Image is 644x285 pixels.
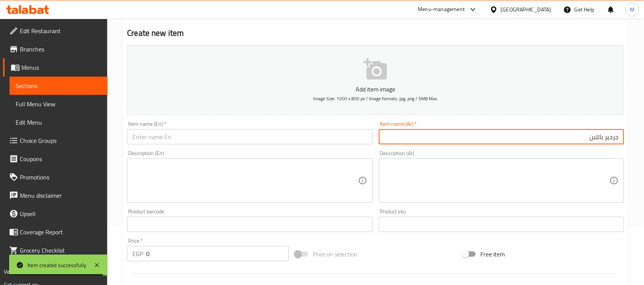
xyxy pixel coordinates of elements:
h2: Create new item [127,27,624,39]
a: Coupons [3,150,108,168]
span: Upsell [20,209,101,218]
span: Full Menu View [16,99,101,109]
span: Branches [20,45,101,54]
p: EGP [132,249,143,258]
a: Menu disclaimer [3,186,108,205]
a: Coverage Report [3,223,108,241]
span: Sections [16,81,101,90]
button: Add item imageImage Size: 1200 x 800 px / Image formats: jpg, png / 5MB Max. [127,45,624,115]
span: Version: [4,267,23,277]
a: Upsell [3,205,108,223]
a: Edit Menu [10,113,108,131]
a: Branches [3,40,108,58]
a: Full Menu View [10,95,108,113]
span: Price on selection [313,250,358,259]
span: Grocery Checklist [20,246,101,255]
span: Choice Groups [20,136,101,145]
input: Please enter price [146,246,289,261]
a: Choice Groups [3,131,108,150]
span: Edit Restaurant [20,26,101,35]
a: Sections [10,77,108,95]
span: M [630,5,635,14]
input: Enter name Ar [379,129,624,144]
span: Promotions [20,173,101,182]
a: Menus [3,58,108,77]
div: Item created successfully [27,261,86,269]
div: Menu-management [418,5,465,14]
input: Please enter product barcode [127,217,372,232]
a: Grocery Checklist [3,241,108,259]
span: Edit Menu [16,118,101,127]
span: Image Size: 1200 x 800 px / Image formats: jpg, png / 5MB Max. [313,94,438,103]
input: Enter name En [127,129,372,144]
div: [GEOGRAPHIC_DATA] [501,5,551,14]
span: Free item [480,250,505,259]
a: Edit Restaurant [3,22,108,40]
a: Promotions [3,168,108,186]
span: Menu disclaimer [20,191,101,200]
span: Coverage Report [20,227,101,237]
span: Coupons [20,154,101,163]
span: Menus [21,63,101,72]
p: Add item image [139,85,612,94]
input: Please enter product sku [379,217,624,232]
